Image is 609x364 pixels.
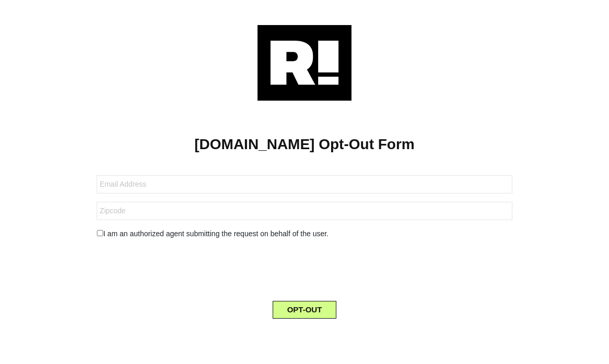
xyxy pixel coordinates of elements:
button: OPT-OUT [273,301,337,319]
h1: [DOMAIN_NAME] Opt-Out Form [16,136,593,153]
input: Zipcode [97,202,512,220]
img: Retention.com [257,25,352,101]
div: I am an authorized agent submitting the request on behalf of the user. [89,228,520,239]
input: Email Address [97,175,512,193]
iframe: reCAPTCHA [225,248,384,288]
